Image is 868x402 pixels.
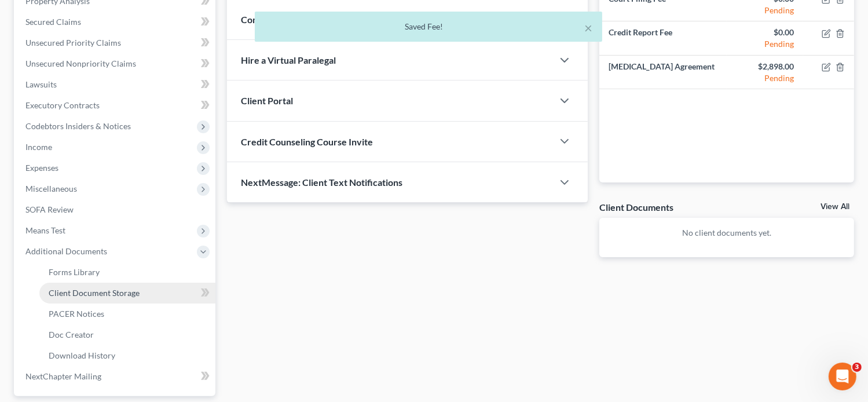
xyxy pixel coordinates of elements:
[49,350,115,360] span: Download History
[736,61,794,72] div: $2,898.00
[241,177,402,188] span: NextMessage: Client Text Notifications
[829,363,856,390] iframe: Intercom live chat
[49,267,100,277] span: Forms Library
[49,288,140,298] span: Client Document Storage
[25,163,58,173] span: Expenses
[25,371,101,381] span: NextChapter Mailing
[16,74,215,95] a: Lawsuits
[25,142,52,152] span: Income
[609,227,845,239] p: No client documents yet.
[16,199,215,220] a: SOFA Review
[25,121,131,131] span: Codebtors Insiders & Notices
[241,95,293,106] span: Client Portal
[39,283,215,304] a: Client Document Storage
[736,5,794,16] div: Pending
[585,21,593,35] button: ×
[25,59,136,68] span: Unsecured Nonpriority Claims
[264,21,593,32] div: Saved Fee!
[599,55,727,89] td: [MEDICAL_DATA] Agreement
[25,225,65,235] span: Means Test
[39,345,215,366] a: Download History
[39,262,215,283] a: Forms Library
[736,72,794,84] div: Pending
[241,136,373,147] span: Credit Counseling Course Invite
[25,184,77,193] span: Miscellaneous
[16,53,215,74] a: Unsecured Nonpriority Claims
[599,201,673,213] div: Client Documents
[25,79,57,89] span: Lawsuits
[241,54,336,65] span: Hire a Virtual Paralegal
[39,304,215,324] a: PACER Notices
[49,330,94,339] span: Doc Creator
[821,203,849,211] a: View All
[25,246,107,256] span: Additional Documents
[852,363,862,372] span: 3
[25,204,74,214] span: SOFA Review
[25,100,100,110] span: Executory Contracts
[49,309,104,319] span: PACER Notices
[16,366,215,387] a: NextChapter Mailing
[39,324,215,345] a: Doc Creator
[16,95,215,116] a: Executory Contracts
